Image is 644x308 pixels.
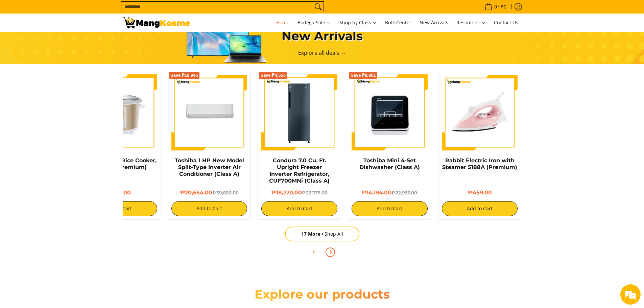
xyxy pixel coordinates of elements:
[339,19,377,27] span: Shop by Class
[298,49,346,56] a: Explore all deals →
[491,14,522,32] a: Contact Us
[456,19,486,27] span: Resources
[273,14,293,32] a: Home
[197,14,522,32] nav: Main Menu
[212,190,239,195] del: ₱39,600.00
[297,19,331,27] span: Bodega Sale
[351,73,376,77] span: Save ₱8,801
[352,201,428,216] button: Add to Cart
[301,231,325,237] span: 17 More
[307,245,321,260] button: Previous
[493,4,498,9] span: 0
[224,287,420,302] h2: Explore our products
[294,14,335,32] a: Bodega Sale
[171,74,247,150] img: Toshiba 1 HP New Model Split-Type Inverter Air Conditioner (Class A)
[261,201,337,216] button: Add to Cart
[261,74,337,150] img: Condura 7.0 Cu. Ft. Upright Freezer Inverter Refrigerator, CUF700MNi (Class A)
[260,73,286,77] span: Save ₱4,555
[170,73,198,77] span: Save ₱18,946
[171,201,247,216] button: Add to Cart
[420,19,448,26] span: New Arrivals
[123,17,190,28] img: Mang Kosme: Your Home Appliances Warehouse Sale Partner!
[276,19,289,26] span: Home
[336,14,380,32] a: Shop by Class
[382,14,415,32] a: Bulk Center
[285,227,359,241] a: 17 MoreShop All
[323,245,338,260] button: Next
[352,74,428,150] img: Toshiba Mini 4-Set Dishwasher (Class A)
[442,189,518,196] h6: ₱459.00
[385,19,411,26] span: Bulk Center
[442,157,517,170] a: Rabbit Electric Iron with Steamer 5188A (Premium)
[453,14,489,32] a: Resources
[391,190,417,195] del: ₱22,995.00
[171,189,247,196] h6: ₱20,654.00
[175,157,244,177] a: Toshiba 1 HP New Model Split-Type Inverter Air Conditioner (Class A)
[302,190,328,195] del: ₱22,775.00
[494,19,518,26] span: Contact Us
[416,14,452,32] a: New Arrivals
[442,201,518,216] button: Add to Cart
[483,3,508,10] span: •
[500,4,507,9] span: ₱0
[442,74,518,150] img: https://mangkosme.com/products/rabbit-eletric-iron-with-steamer-5188a-class-a
[261,189,337,196] h6: ₱18,220.00
[359,157,420,170] a: Toshiba Mini 4-Set Dishwasher (Class A)
[352,189,428,196] h6: ₱14,194.00
[313,2,324,12] button: Search
[269,157,330,184] a: Condura 7.0 Cu. Ft. Upright Freezer Inverter Refrigerator, CUF700MNi (Class A)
